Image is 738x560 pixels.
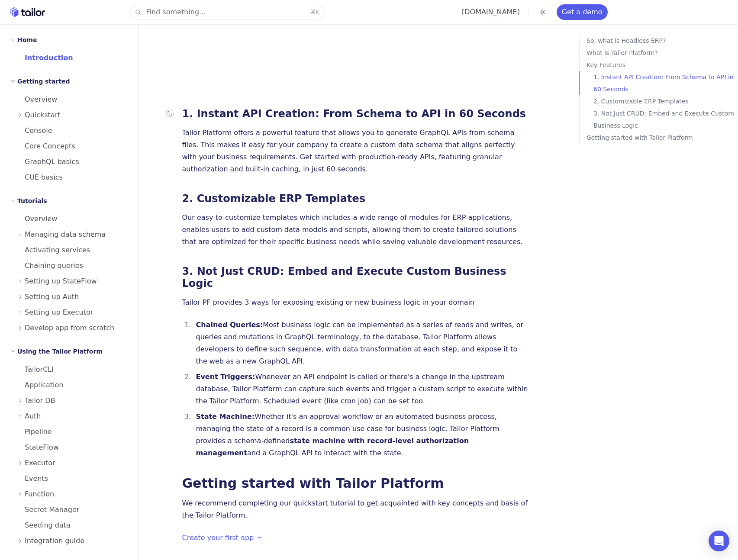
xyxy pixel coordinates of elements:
[182,476,529,490] h2: Getting started with Tailor Platform
[14,505,79,514] span: Secret Manager
[462,8,520,16] a: [DOMAIN_NAME]
[182,108,526,120] a: 1. Instant API Creation: From Schema to API in 60 Seconds
[14,242,128,258] a: Activating services
[17,346,103,357] h2: Using the Tailor Platform
[25,410,41,422] span: Auth
[25,322,114,334] span: Develop app from scratch
[14,521,71,529] span: Seeding data
[557,4,608,20] a: Get a demo
[25,275,97,287] span: Setting up StateFlow
[14,258,128,274] a: Chaining queries
[587,47,735,59] a: What is Tailor Platform?
[14,362,128,377] a: TailorCLI
[14,173,63,181] span: CUE basics
[17,76,70,87] h2: Getting started
[193,319,529,367] li: Most business logic can be implemented as a series of reads and writes, or queries and mutations ...
[14,142,75,150] span: Core Concepts
[25,229,106,241] span: Managing data schema
[538,7,548,17] button: Toggle dark mode
[14,365,54,373] span: TailorCLI
[14,471,128,486] a: Events
[14,154,128,170] a: GraphQL basics
[25,535,84,547] span: Integration guide
[14,215,57,223] span: Overview
[196,412,255,421] strong: State Machine:
[593,95,735,107] a: 2. Customizable ERP Templates
[182,265,506,290] a: 3. Not Just CRUD: Embed and Execute Custom Business Logic
[593,71,735,95] a: 1. Instant API Creation: From Schema to API in 60 Seconds
[193,411,529,459] li: Whether it's an approval workflow or an automated business process, managing the state of a recor...
[14,428,52,436] span: Pipeline
[14,440,128,455] a: StateFlow
[25,488,54,500] span: Function
[196,321,263,329] strong: Chained Queries:
[14,246,90,254] span: Activating services
[182,193,365,205] a: 2. Customizable ERP Templates
[310,9,316,15] kbd: ⌘
[14,92,128,107] a: Overview
[14,50,128,66] a: Introduction
[14,377,128,393] a: Application
[196,373,255,381] strong: Event Triggers:
[14,474,48,483] span: Events
[587,132,735,144] a: Getting started with Tailor Platform
[14,424,128,440] a: Pipeline
[587,35,735,47] a: So, what is Headless ERP?
[14,126,52,135] span: Console
[17,196,47,206] h2: Tutorials
[14,261,83,270] span: Chaining queries
[316,9,319,15] kbd: K
[14,123,128,138] a: Console
[25,395,55,407] span: Tailor DB
[25,457,55,469] span: Executor
[14,502,128,518] a: Secret Manager
[196,437,469,457] strong: state machine with record-level authorization management
[25,306,93,319] span: Setting up Executor
[182,296,529,309] p: Tailor PF provides 3 ways for exposing existing or new business logic in your domain
[182,212,529,248] p: Our easy-to-customize templates which includes a wide range of modules for ERP applications, enab...
[193,371,529,407] li: Whenever an API endpoint is called or there's a change in the upstream database, Tailor Platform ...
[182,532,262,544] a: Create your first app
[593,107,735,132] a: 3. Not Just CRUD: Embed and Execute Custom Business Logic
[587,59,735,71] a: Key Features
[14,170,128,185] a: CUE basics
[182,497,529,521] p: We recommend completing our quickstart tutorial to get acquainted with key concepts and basis of ...
[14,211,128,227] a: Overview
[17,35,37,45] h2: Home
[14,443,59,451] span: StateFlow
[25,291,79,303] span: Setting up Auth
[130,5,324,19] button: Find something...⌘K
[14,518,128,533] a: Seeding data
[709,531,729,551] div: Open Intercom Messenger
[10,7,45,17] a: Home
[182,127,529,175] p: Tailor Platform offers a powerful feature that allows you to generate GraphQL APIs from schema fi...
[14,54,73,62] span: Introduction
[14,95,57,103] span: Overview
[14,138,128,154] a: Core Concepts
[14,158,79,166] span: GraphQL basics
[14,381,63,389] span: Application
[25,109,61,121] span: Quickstart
